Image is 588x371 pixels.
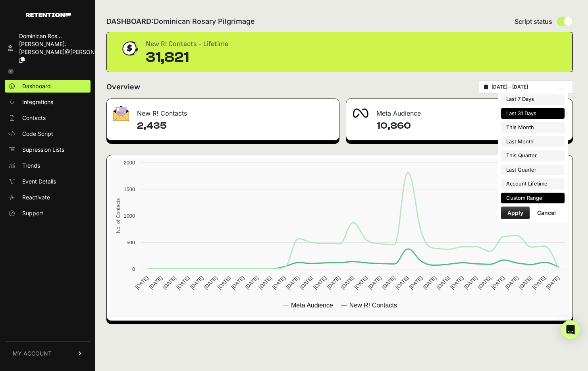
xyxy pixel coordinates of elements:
[22,130,53,138] span: Code Script
[367,275,382,290] text: [DATE]
[124,186,135,192] text: 1500
[501,193,565,204] li: Custom Range
[285,275,300,290] text: [DATE]
[5,128,91,140] a: Code Script
[463,275,478,290] text: [DATE]
[408,275,424,290] text: [DATE]
[5,207,91,220] a: Support
[271,275,287,290] text: [DATE]
[137,120,333,132] h4: 2,435
[19,32,121,40] div: Dominican Ros...
[515,17,552,26] span: Script status
[5,159,91,172] a: Trends
[216,275,232,290] text: [DATE]
[501,94,565,105] li: Last 7 Days
[230,275,245,290] text: [DATE]
[490,275,506,290] text: [DATE]
[244,275,259,290] text: [DATE]
[22,178,56,185] span: Event Details
[22,146,64,154] span: Supression Lists
[5,143,91,156] a: Supression Lists
[106,16,255,27] h2: DASHBOARD:
[501,150,565,161] li: This Quarter
[501,178,565,189] li: Account Lifetime
[501,164,565,176] li: Last Quarter
[162,275,177,290] text: [DATE]
[26,13,71,17] img: Retention.com
[422,275,437,290] text: [DATE]
[504,275,519,290] text: [DATE]
[381,275,396,290] text: [DATE]
[501,122,565,133] li: This Month
[124,160,135,166] text: 2000
[22,162,40,170] span: Trends
[436,275,451,290] text: [DATE]
[22,114,46,122] span: Contacts
[501,207,530,219] button: Apply
[134,275,150,290] text: [DATE]
[299,275,314,290] text: [DATE]
[312,275,328,290] text: [DATE]
[127,240,135,245] text: 500
[189,275,204,290] text: [DATE]
[5,80,91,93] a: Dashboard
[531,207,562,219] button: Cancel
[376,120,567,132] h4: 10,860
[5,175,91,188] a: Event Details
[501,136,565,147] li: Last Month
[349,302,397,309] text: New R! Contacts
[22,98,53,106] span: Integrations
[22,82,51,90] span: Dashboard
[106,81,140,93] h2: Overview
[154,17,255,25] span: Dominican Rosary Pilgrimage
[326,275,341,290] text: [DATE]
[257,275,273,290] text: [DATE]
[113,106,129,121] img: fa-envelope-19ae18322b30453b285274b1b8af3d052b27d846a4fbe8435d1a52b978f639a2.png
[353,275,369,290] text: [DATE]
[175,275,191,290] text: [DATE]
[5,341,91,365] a: MY ACCOUNT
[124,213,135,219] text: 1000
[148,275,164,290] text: [DATE]
[5,30,91,66] a: Dominican Ros... [PERSON_NAME].[PERSON_NAME]@[PERSON_NAME]...
[120,39,139,58] img: dollar-coin-05c43ed7efb7bc0c12610022525b4bbbb207c7efeef5aecc26f025e68dcafac9.png
[5,96,91,108] a: Integrations
[19,41,121,55] span: [PERSON_NAME].[PERSON_NAME]@[PERSON_NAME]...
[545,275,561,290] text: [DATE]
[561,320,580,339] div: Open Intercom Messenger
[394,275,410,290] text: [DATE]
[518,275,533,290] text: [DATE]
[203,275,218,290] text: [DATE]
[339,275,355,290] text: [DATE]
[5,191,91,204] a: Reactivate
[346,99,573,123] div: Meta Audience
[22,209,43,217] span: Support
[353,108,368,118] img: fa-meta-2f981b61bb99beabf952f7030308934f19ce035c18b003e963880cc3fabeebb7.png
[146,50,228,66] div: 31,821
[107,99,339,123] div: New R! Contacts
[476,275,492,290] text: [DATE]
[22,193,50,201] span: Reactivate
[501,108,565,119] li: Last 31 Days
[291,302,333,309] text: Meta Audience
[13,350,52,357] span: MY ACCOUNT
[531,275,547,290] text: [DATE]
[115,198,121,233] text: No. of Contacts
[132,266,135,272] text: 0
[146,39,228,50] div: New R! Contacts - Lifetime
[5,112,91,124] a: Contacts
[449,275,465,290] text: [DATE]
